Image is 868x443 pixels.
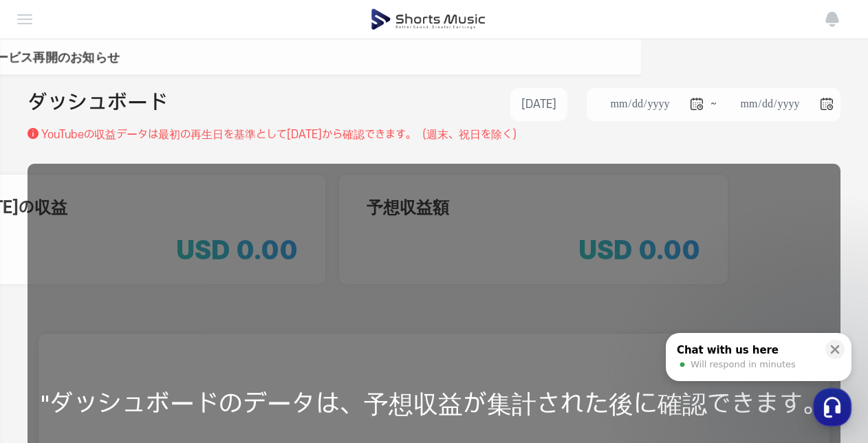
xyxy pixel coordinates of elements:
img: 알림 아이콘 [28,49,44,65]
button: [DATE] [510,88,567,121]
p: YouTubeの収益データは最初の再生日を基準とし て[DATE]から確認できます。（週末、祝日を除く） [41,127,523,143]
img: menu [17,11,33,28]
h2: ダッシュボード [28,88,168,121]
a: プラットフォーム改修およびサービス再開のお知らせ [50,48,347,67]
li: ~ [587,88,840,121]
img: 설명 아이콘 [28,128,39,139]
img: 알림 [824,11,840,28]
